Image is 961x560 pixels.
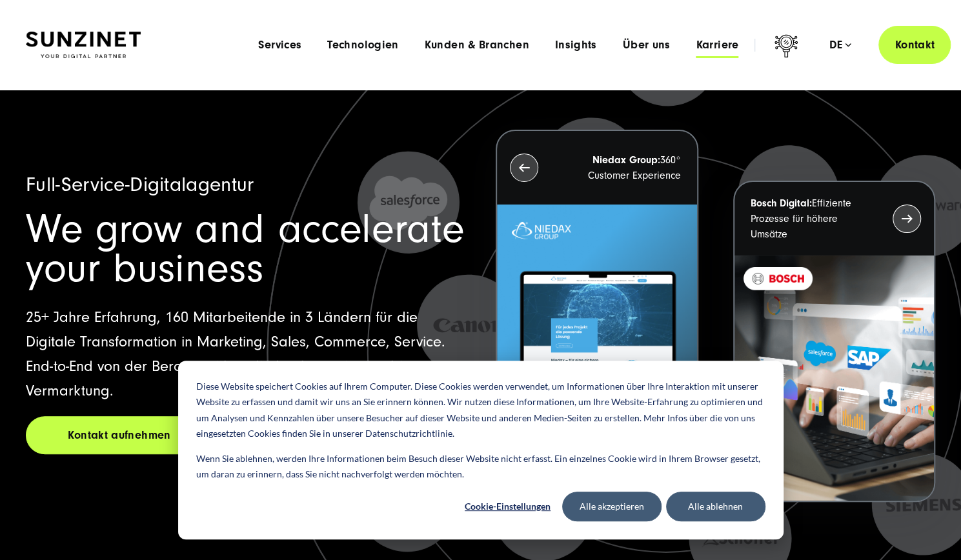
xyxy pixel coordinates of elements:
[497,205,696,450] img: Letztes Projekt von Niedax. Ein Laptop auf dem die Niedax Website geöffnet ist, auf blauem Hinter...
[26,173,254,196] span: Full-Service-Digitalagentur
[425,39,529,52] a: Kunden & Branchen
[555,39,597,52] a: Insights
[734,255,934,501] img: BOSCH - Kundeprojekt - Digital Transformation Agentur SUNZINET
[496,130,698,451] button: Niedax Group:360° Customer Experience Letztes Projekt von Niedax. Ein Laptop auf dem die Niedax W...
[458,492,558,521] button: Cookie-Einstellungen
[196,379,765,442] p: Diese Website speichert Cookies auf Ihrem Computer. Diese Cookies werden verwendet, um Informatio...
[878,26,951,64] a: Kontakt
[696,39,738,52] a: Karriere
[562,492,662,521] button: Alle akzeptieren
[26,32,141,59] img: SUNZINET Full Service Digital Agentur
[561,152,680,183] p: 360° Customer Experience
[623,39,671,52] a: Über uns
[592,154,660,166] strong: Niedax Group:
[178,361,784,539] div: Cookie banner
[26,416,213,454] a: Kontakt aufnehmen
[829,39,851,52] div: de
[26,206,464,292] span: We grow and accelerate your business
[196,451,765,483] p: Wenn Sie ablehnen, werden Ihre Informationen beim Besuch dieser Website nicht erfasst. Ein einzel...
[733,181,935,502] button: Bosch Digital:Effiziente Prozesse für höhere Umsätze BOSCH - Kundeprojekt - Digital Transformatio...
[258,39,301,52] a: Services
[666,492,765,521] button: Alle ablehnen
[26,305,465,403] p: 25+ Jahre Erfahrung, 160 Mitarbeitende in 3 Ländern für die Digitale Transformation in Marketing,...
[751,195,869,242] p: Effiziente Prozesse für höhere Umsätze
[327,39,398,52] a: Technologien
[751,197,812,209] strong: Bosch Digital:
